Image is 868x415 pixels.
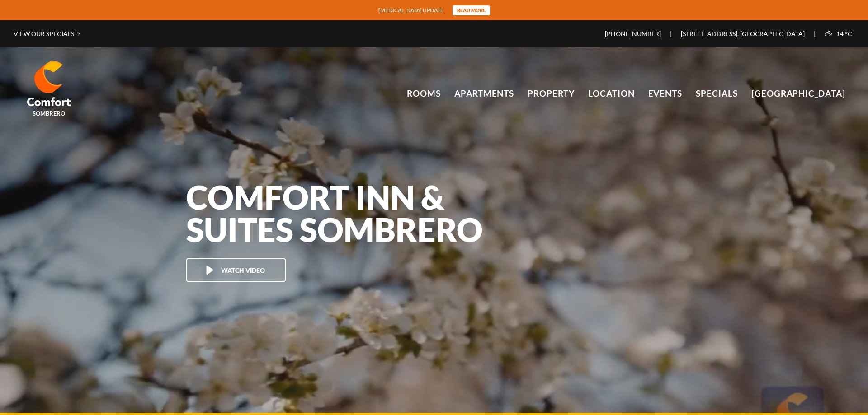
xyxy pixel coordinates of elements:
span: 14 °C [816,30,852,37]
span: Watch Video [221,266,265,274]
div: Read more [453,5,490,15]
a: View our specials [14,20,74,47]
a: Rooms [407,87,441,100]
img: Comfort Inn & Suites Sombrero [27,61,71,106]
a: Property [528,87,575,100]
div: | [814,20,854,47]
img: Watch Video [205,266,214,275]
a: [PHONE_NUMBER] [605,30,670,37]
a: [STREET_ADDRESS]. [GEOGRAPHIC_DATA] [672,30,814,37]
a: Apartments [454,87,514,100]
span: | [605,20,814,47]
span: Sombrero [33,106,65,117]
button: Watch Video [186,258,286,282]
a: Specials [696,87,738,100]
a: [GEOGRAPHIC_DATA] [751,87,845,100]
span: [MEDICAL_DATA] update [378,6,443,14]
h1: Comfort Inn & Suites Sombrero [186,181,503,246]
a: Events [648,87,683,100]
a: Location [588,87,635,100]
